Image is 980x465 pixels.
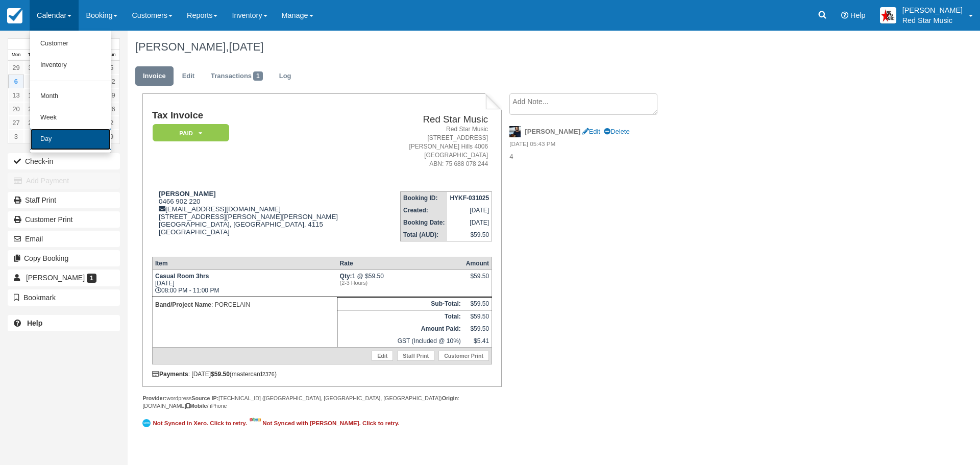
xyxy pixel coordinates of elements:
a: Month [30,86,111,107]
td: [DATE] [447,204,492,216]
a: Transactions1 [203,66,271,86]
span: [DATE] [229,40,263,53]
strong: Payments [152,371,188,378]
img: A2 [880,7,896,23]
small: 2376 [262,371,275,377]
th: Booking ID: [401,191,448,204]
a: Staff Print [8,192,120,208]
div: $59.50 [466,273,489,288]
a: 4 [24,130,40,143]
td: $59.50 [463,323,492,335]
td: 1 @ $59.50 [337,270,463,297]
a: 13 [8,88,24,102]
th: Total (AUD): [401,229,448,241]
th: Amount [463,257,492,270]
a: Paid [152,124,226,142]
a: Customer [30,33,111,55]
strong: Origin [442,395,458,401]
button: Check-in [8,153,120,169]
a: Edit [175,66,202,86]
a: Day [30,129,111,150]
a: 7 [24,75,40,88]
strong: HYKF-031025 [450,194,489,202]
button: Add Payment [8,173,120,189]
a: Customer Print [438,351,489,361]
strong: $59.50 [211,371,230,378]
button: Email [8,231,120,247]
a: Week [30,107,111,129]
strong: Mobile [186,403,207,409]
a: Log [272,66,299,86]
div: 0466 902 220 [EMAIL_ADDRESS][DOMAIN_NAME] [STREET_ADDRESS][PERSON_NAME][PERSON_NAME] [GEOGRAPHIC_... [152,190,380,249]
td: $5.41 [463,335,492,348]
img: checkfront-main-nav-mini-logo.png [7,8,22,23]
a: 29 [8,61,24,75]
a: Inventory [30,55,111,76]
p: : PORCELAIN [155,300,334,310]
a: Staff Print [397,351,434,361]
strong: Qty [340,273,352,280]
a: Invoice [135,66,174,86]
div: : [DATE] (mastercard ) [152,371,492,378]
button: Copy Booking [8,250,120,266]
a: Customer Print [8,211,120,228]
a: 27 [8,116,24,130]
strong: Band/Project Name [155,301,211,308]
a: 9 [104,130,119,143]
a: 6 [8,75,24,88]
td: GST (Included @ 10%) [337,335,463,348]
th: Sub-Total: [337,297,463,310]
a: Not Synced with [PERSON_NAME]. Click to retry. [250,418,402,429]
th: Booking Date: [401,216,448,229]
b: Help [27,319,42,327]
p: Red Star Music [902,15,963,26]
strong: Provider: [142,395,166,401]
div: wordpress [TECHNICAL_ID] ([GEOGRAPHIC_DATA], [GEOGRAPHIC_DATA], [GEOGRAPHIC_DATA]) : [DOMAIN_NAME... [142,395,501,410]
em: Paid [153,124,229,142]
h2: Red Star Music [384,114,488,125]
th: Tue [24,50,40,61]
em: (2-3 Hours) [340,280,461,286]
a: Delete [604,128,629,135]
a: 14 [24,88,40,102]
span: 1 [87,274,96,283]
th: Mon [8,50,24,61]
th: Total: [337,310,463,323]
strong: Casual Room 3hrs [155,273,209,280]
td: $59.50 [463,297,492,310]
a: Edit [582,128,600,135]
a: 28 [24,116,40,130]
a: 26 [104,102,119,116]
span: Help [850,11,866,19]
a: 30 [24,61,40,75]
th: Amount Paid: [337,323,463,335]
a: 12 [104,75,119,88]
th: Item [152,257,337,270]
ul: Calendar [30,31,111,153]
p: [PERSON_NAME] [902,5,963,15]
th: Created: [401,204,448,216]
a: 5 [104,61,119,75]
h1: [PERSON_NAME], [135,41,855,53]
h1: Tax Invoice [152,110,380,121]
a: Edit [372,351,393,361]
strong: [PERSON_NAME] [159,190,216,198]
a: [PERSON_NAME] 1 [8,270,120,286]
button: Bookmark [8,289,120,306]
td: $59.50 [447,229,492,241]
td: $59.50 [463,310,492,323]
a: 20 [8,102,24,116]
td: [DATE] [447,216,492,229]
a: Help [8,315,120,331]
th: Rate [337,257,463,270]
em: [DATE] 05:43 PM [509,140,681,151]
strong: Source IP: [191,395,218,401]
i: Help [841,12,848,19]
a: 19 [104,88,119,102]
address: Red Star Music [STREET_ADDRESS] [PERSON_NAME] Hills 4006 [GEOGRAPHIC_DATA] ABN: 75 688 078 244 [384,125,488,169]
a: Not Synced in Xero. Click to retry. [142,418,250,429]
a: 21 [24,102,40,116]
td: [DATE] 08:00 PM - 11:00 PM [152,270,337,297]
span: [PERSON_NAME] [26,274,85,282]
p: 4 [509,152,681,162]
